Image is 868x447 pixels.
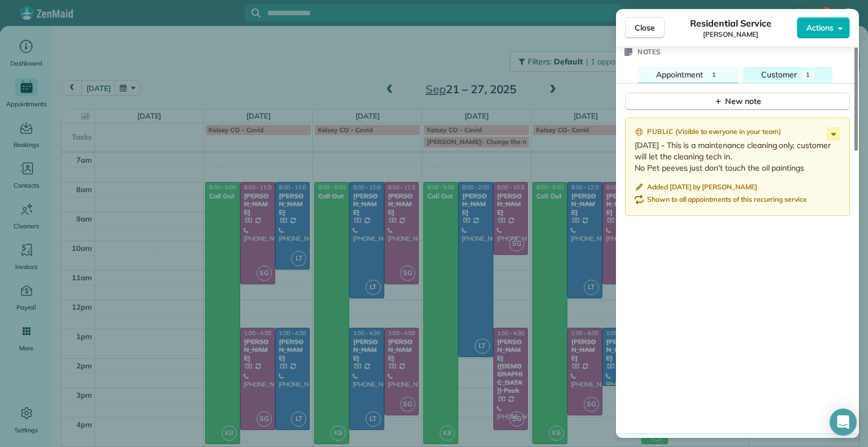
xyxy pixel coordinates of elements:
span: Shown to all appointments of this recurring service [647,195,807,204]
span: Close [635,22,655,33]
span: ( Visible to everyone in your team ) [675,127,781,137]
span: Appointment [656,70,703,80]
span: Added [DATE] by [PERSON_NAME] [647,183,757,192]
button: Close [625,17,665,38]
span: Customer [761,70,797,80]
span: Residential Service [690,16,771,30]
span: Notes [637,46,661,58]
button: Added [DATE] by [PERSON_NAME] [635,183,757,194]
span: Actions [806,22,834,33]
span: 1 [806,71,810,79]
p: [DATE] - This is a maintenance cleaning only, customer will let the cleaning tech in. No Pet peev... [635,140,843,173]
span: Public [647,126,673,137]
span: [PERSON_NAME] [703,30,758,39]
div: Open Intercom Messenger [830,409,857,436]
span: 1 [712,71,716,79]
button: New note [625,93,850,110]
div: New note [714,96,761,107]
